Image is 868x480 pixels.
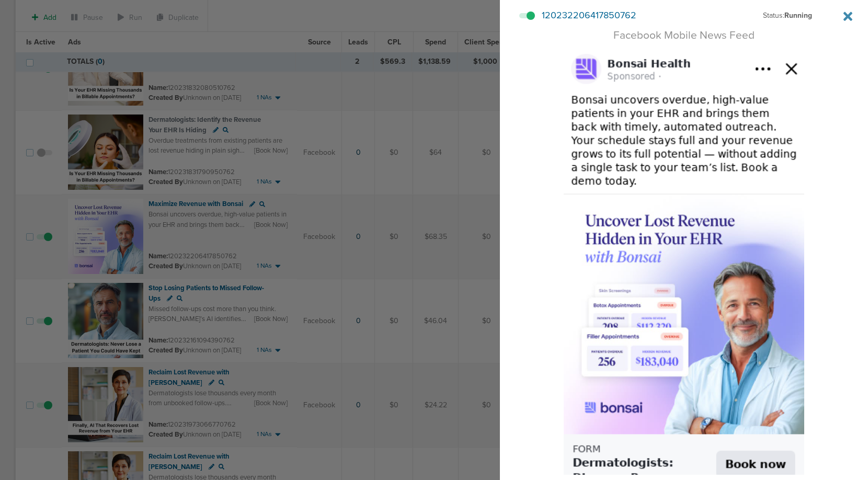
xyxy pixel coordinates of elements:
[553,17,815,122] img: svg+xml;charset=UTF-8,%3Csvg%20width%3D%22125%22%20height%3D%2250%22%20xmlns%3D%22http%3A%2F%2Fww...
[613,29,755,42] span: Facebook Mobile News Feed
[763,10,812,21] span: Status:
[784,11,812,20] span: running
[564,54,804,475] img: adId-119919-mobileStandard-2025-09-10.png
[542,10,751,21] h4: 120232206417850762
